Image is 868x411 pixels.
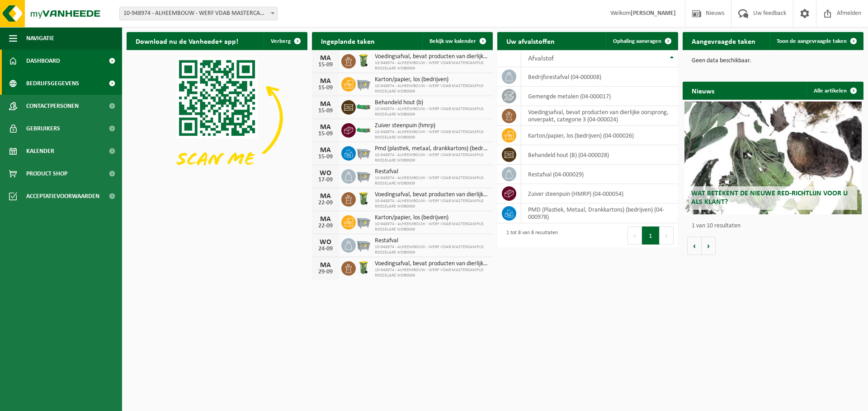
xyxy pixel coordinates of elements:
span: Pmd (plastiek, metaal, drankkartons) (bedrijven) [375,145,488,152]
button: Previous [627,226,642,245]
img: HK-XC-10-GN-00 [356,125,371,134]
span: Verberg [271,38,291,44]
h2: Uw afvalstoffen [497,32,564,50]
img: WB-2500-GAL-GY-01 [356,214,371,229]
p: Geen data beschikbaar. [692,58,854,64]
div: 1 tot 8 van 8 resultaten [502,226,558,245]
td: bedrijfsrestafval (04-000008) [521,67,678,87]
div: 15-09 [316,62,335,68]
td: restafval (04-000029) [521,165,678,184]
span: Gebruikers [26,117,60,140]
span: Bekijk uw kalender [429,38,476,44]
span: 10-948974 - ALHEEMBOUW - WERF VDAB MASTERCAMPUS ROESELARE WDB0009 [375,60,488,71]
span: Voedingsafval, bevat producten van dierlijke oorsprong, onverpakt, categorie 3 [375,260,488,268]
span: 10-948974 - ALHEEMBOUW - WERF VDAB MASTERCAMPUS ROESELARE WDB0009 [375,175,488,186]
div: MA [316,78,335,85]
span: Voedingsafval, bevat producten van dierlijke oorsprong, onverpakt, categorie 3 [375,53,488,60]
p: 1 van 10 resultaten [692,223,859,229]
span: 10-948974 - ALHEEMBOUW - WERF VDAB MASTERCAMPUS ROESELARE WDB0009 [375,268,488,278]
span: 10-948974 - ALHEEMBOUW - WERF VDAB MASTERCAMPUS ROESELARE WDB0009 [375,152,488,163]
div: MA [316,101,335,108]
td: zuiver steenpuin (HMRP) (04-000054) [521,184,678,203]
img: Download de VHEPlus App [127,50,307,185]
a: Ophaling aanvragen [606,32,677,50]
span: 10-948974 - ALHEEMBOUW - WERF VDAB MASTERCAMPUS ROESELARE WDB0009 [375,222,488,232]
span: Ophaling aanvragen [613,38,661,44]
img: WB-2500-GAL-GY-01 [356,76,371,91]
div: 22-09 [316,223,335,229]
span: Restafval [375,237,488,245]
button: 1 [642,226,660,245]
span: Navigatie [26,27,54,50]
div: WO [316,239,335,246]
td: gemengde metalen (04-000017) [521,87,678,106]
h2: Nieuws [683,82,723,99]
button: Vorige [687,237,702,255]
img: WB-0140-HPE-GN-50 [356,53,371,68]
div: MA [316,147,335,154]
td: karton/papier, los (bedrijven) (04-000026) [521,126,678,145]
span: Karton/papier, los (bedrijven) [375,214,488,222]
span: Bedrijfsgegevens [26,72,79,95]
button: Volgende [702,237,716,255]
span: 10-948974 - ALHEEMBOUW - WERF VDAB MASTERCAMPUS ROESELARE WDB0009 [375,245,488,255]
div: 29-09 [316,269,335,275]
strong: [PERSON_NAME] [631,10,676,17]
button: Verberg [264,32,307,50]
span: Voedingsafval, bevat producten van dierlijke oorsprong, onverpakt, categorie 3 [375,191,488,199]
span: Acceptatievoorwaarden [26,185,99,208]
span: 10-948974 - ALHEEMBOUW - WERF VDAB MASTERCAMPUS ROESELARE WDB0009 [375,199,488,209]
div: MA [316,216,335,223]
a: Bekijk uw kalender [422,32,492,50]
span: 10-948974 - ALHEEMBOUW - WERF VDAB MASTERCAMPUS ROESELARE WDB0009 - ROESELARE [119,7,278,20]
div: 24-09 [316,246,335,252]
div: 15-09 [316,108,335,114]
span: 10-948974 - ALHEEMBOUW - WERF VDAB MASTERCAMPUS ROESELARE WDB0009 - ROESELARE [120,7,277,20]
span: 10-948974 - ALHEEMBOUW - WERF VDAB MASTERCAMPUS ROESELARE WDB0009 [375,106,488,117]
h2: Ingeplande taken [312,32,384,50]
span: Restafval [375,168,488,175]
img: WB-2500-GAL-GY-01 [356,145,371,160]
div: WO [316,170,335,177]
img: WB-0140-HPE-GN-50 [356,191,371,206]
span: Behandeld hout (b) [375,99,488,106]
span: Contactpersonen [26,95,79,117]
span: 10-948974 - ALHEEMBOUW - WERF VDAB MASTERCAMPUS ROESELARE WDB0009 [375,83,488,94]
a: Toon de aangevraagde taken [769,32,863,50]
span: Afvalstof [528,55,554,62]
span: Wat betekent de nieuwe RED-richtlijn voor u als klant? [691,190,848,206]
td: behandeld hout (B) (04-000028) [521,145,678,165]
span: Toon de aangevraagde taken [777,38,847,44]
div: MA [316,262,335,269]
img: WB-2500-GAL-GY-01 [356,237,371,252]
span: Karton/papier, los (bedrijven) [375,76,488,83]
img: HK-XC-15-GN-00 [356,102,371,111]
div: 15-09 [316,85,335,91]
div: 17-09 [316,177,335,183]
h2: Download nu de Vanheede+ app! [127,32,247,50]
div: MA [316,124,335,131]
td: PMD (Plastiek, Metaal, Drankkartons) (bedrijven) (04-000978) [521,203,678,223]
span: Kalender [26,140,54,162]
span: 10-948974 - ALHEEMBOUW - WERF VDAB MASTERCAMPUS ROESELARE WDB0009 [375,129,488,140]
span: Dashboard [26,50,60,72]
a: Wat betekent de nieuwe RED-richtlijn voor u als klant? [684,102,862,214]
div: 15-09 [316,131,335,137]
div: MA [316,193,335,200]
div: MA [316,55,335,62]
div: 15-09 [316,154,335,160]
img: WB-0140-HPE-GN-50 [356,260,371,275]
img: WB-2500-GAL-GY-01 [356,168,371,183]
div: 22-09 [316,200,335,206]
a: Alle artikelen [807,82,863,100]
button: Next [660,226,674,245]
span: Product Shop [26,162,67,185]
span: Zuiver steenpuin (hmrp) [375,122,488,129]
h2: Aangevraagde taken [683,32,764,50]
td: voedingsafval, bevat producten van dierlijke oorsprong, onverpakt, categorie 3 (04-000024) [521,106,678,126]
